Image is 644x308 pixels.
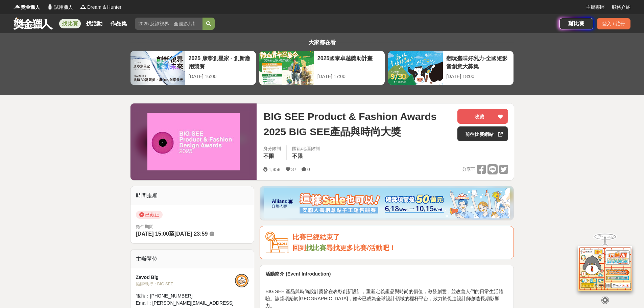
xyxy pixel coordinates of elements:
a: 主辦專區 [586,4,605,11]
a: LogoDream & Hunter [80,4,121,11]
span: 尋找更多比賽/活動吧！ [326,244,396,252]
img: Cover Image [147,113,240,170]
div: 2025 康寧創星家 - 創新應用競賽 [189,54,253,70]
a: 2025國泰卓越獎助計畫[DATE] 17:00 [259,51,385,85]
div: 協辦/執行： BIG SEE [136,281,235,287]
span: 試用獵人 [54,4,73,11]
div: 電話： [PHONE_NUMBER] [136,292,235,300]
span: 大家都在看 [307,40,337,45]
span: [DATE] 15:00 [136,231,169,237]
div: [DATE] 16:00 [189,73,253,80]
div: Zavod Big [136,274,235,281]
img: Logo [14,3,20,10]
span: 不限 [292,153,303,159]
a: 前往比賽網站 [457,126,508,141]
a: 2025 康寧創星家 - 創新應用競賽[DATE] 16:00 [130,51,256,85]
span: 分享至 [462,164,475,174]
span: 已截止 [136,211,163,219]
img: dcc59076-91c0-4acb-9c6b-a1d413182f46.png [264,188,510,218]
img: Icon [265,232,289,254]
button: 收藏 [457,109,508,124]
div: 比賽已經結束了 [292,232,508,243]
a: 翻玩臺味好乳力-全國短影音創意大募集[DATE] 18:00 [388,51,514,85]
span: 回到 [292,244,306,252]
a: 服務介紹 [612,4,630,11]
div: 主辦單位 [130,250,254,268]
a: Logo獎金獵人 [14,4,40,11]
span: 1,858 [268,167,280,172]
span: 至 [169,231,174,237]
img: Logo [47,3,53,10]
div: 身分限制 [263,145,281,152]
span: 37 [291,167,297,172]
div: 2025國泰卓越獎助計畫 [317,54,381,70]
a: 辦比賽 [559,18,593,29]
span: 0 [307,167,310,172]
a: Logo試用獵人 [47,4,73,11]
div: 國籍/地區限制 [292,145,320,152]
div: 登入 / 註冊 [597,18,630,29]
div: [DATE] 18:00 [446,73,510,80]
span: Dream & Hunter [87,4,121,11]
span: 徵件期間 [136,224,153,229]
a: 找比賽 [59,19,81,28]
span: [DATE] 23:59 [174,231,208,237]
span: BIG SEE Product & Fashion Awards 2025 BIG SEE產品與時尚大獎 [263,109,452,139]
a: 作品集 [108,19,129,28]
img: d2146d9a-e6f6-4337-9592-8cefde37ba6b.png [578,246,632,291]
div: 翻玩臺味好乳力-全國短影音創意大募集 [446,54,510,70]
span: 獎金獵人 [21,4,40,11]
div: 時間走期 [130,186,254,205]
div: [DATE] 17:00 [317,73,381,80]
input: 2025 反詐視界—全國影片競賽 [135,18,202,30]
span: 不限 [263,153,274,159]
a: 找比賽 [306,244,326,252]
a: 找活動 [84,19,105,28]
img: Logo [80,3,87,10]
strong: 活動簡介 (Event Introduction) [265,271,331,277]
